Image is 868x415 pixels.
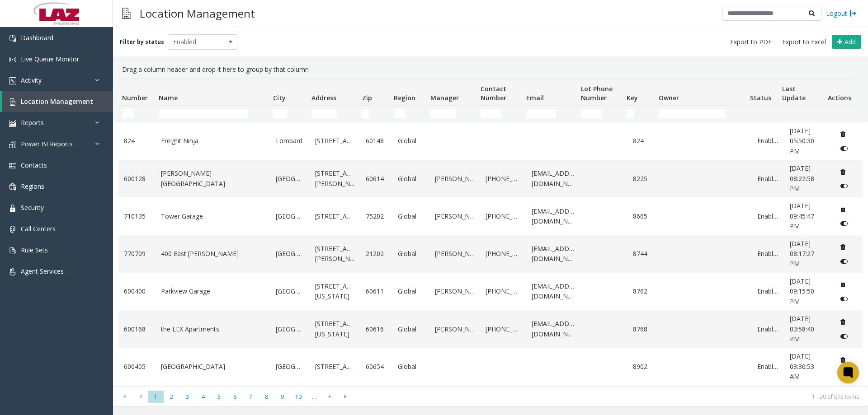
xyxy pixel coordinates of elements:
[195,391,211,403] span: Page 4
[398,174,424,184] a: Global
[155,106,269,122] td: Name Filter
[623,106,655,122] td: Key Filter
[390,106,427,122] td: Region Filter
[532,168,576,189] a: [EMAIL_ADDRESS][DOMAIN_NAME]
[135,2,259,24] h3: Location Management
[790,351,825,382] a: [DATE] 03:30:53 AM
[532,319,576,339] a: [EMAIL_ADDRESS][DOMAIN_NAME]
[324,393,336,400] span: Go to the next page
[836,202,850,217] button: Delete
[836,141,853,156] button: Disable
[120,38,164,46] label: Filter by status
[9,35,16,42] img: 'icon'
[427,106,477,122] td: Manager Filter
[9,120,16,127] img: 'icon'
[627,93,638,102] span: Key
[243,391,259,403] span: Page 7
[577,106,623,122] td: Lot Phone Number Filter
[122,93,148,102] span: Number
[122,2,131,24] img: pageIcon
[435,211,475,221] a: [PERSON_NAME]
[276,324,304,334] a: [GEOGRAPHIC_DATA]
[757,136,778,146] a: Enabled
[659,109,726,118] input: Owner Filter
[633,211,654,221] a: 8665
[124,211,150,221] a: 710135
[836,240,850,254] button: Delete
[655,106,746,122] td: Owner Filter
[532,281,576,302] a: [EMAIL_ADDRESS][DOMAIN_NAME]
[757,174,778,184] a: Enabled
[276,136,304,146] a: Lombard
[581,109,602,118] input: Lot Phone Number Filter
[836,254,853,268] button: Disable
[306,391,322,403] span: Page 11
[161,249,265,259] a: 400 East [PERSON_NAME]
[836,277,850,292] button: Delete
[9,226,16,233] img: 'icon'
[118,61,863,78] div: Drag a column header and drop it here to group by that column
[790,126,814,155] span: [DATE] 05:50:30 PM
[315,168,355,189] a: [STREET_ADDRESS][PERSON_NAME]
[113,78,868,386] div: Data table
[161,362,265,372] a: [GEOGRAPHIC_DATA]
[730,37,772,47] span: Export to PDF
[824,79,856,106] th: Actions
[276,362,304,372] a: [GEOGRAPHIC_DATA]
[315,244,355,264] a: [STREET_ADDRESS][PERSON_NAME]
[315,362,355,372] a: [STREET_ADDRESS]
[315,211,355,221] a: [STREET_ADDRESS]
[290,391,306,403] span: Page 10
[122,109,134,118] input: Number Filter
[790,239,825,269] a: [DATE] 08:17:27 PM
[398,249,424,259] a: Global
[481,109,502,118] input: Contact Number Filter
[161,136,265,146] a: Freight Ninja
[362,109,369,118] input: Zip Filter
[21,267,64,275] span: Agent Services
[633,136,654,146] a: 824
[398,362,424,372] a: Global
[340,393,352,400] span: Go to the last page
[315,136,355,146] a: [STREET_ADDRESS]
[633,362,654,372] a: 8902
[366,136,387,146] a: 60148
[633,249,654,259] a: 8744
[790,163,825,194] a: [DATE] 08:22:58 PM
[276,286,304,296] a: [GEOGRAPHIC_DATA]
[21,140,73,148] span: Power BI Reports
[9,141,16,148] img: 'icon'
[9,77,16,84] img: 'icon'
[227,391,243,403] span: Page 6
[526,93,544,102] span: Email
[276,249,304,259] a: [GEOGRAPHIC_DATA]
[366,249,387,259] a: 21202
[836,329,853,344] button: Disable
[118,106,155,122] td: Number Filter
[366,286,387,296] a: 60611
[836,127,850,141] button: Delete
[790,314,825,344] a: [DATE] 03:58:40 PM
[430,109,456,118] input: Manager Filter
[778,106,824,122] td: Last Update Filter
[161,211,265,221] a: Tower Garage
[435,324,475,334] a: [PERSON_NAME]
[824,106,856,122] td: Actions Filter
[836,216,853,231] button: Disable
[124,324,150,334] a: 600168
[790,276,825,307] a: [DATE] 09:15:50 PM
[790,164,814,193] span: [DATE] 08:22:58 PM
[359,393,859,401] kendo-pager-info: 1 - 20 of 675 items
[532,244,576,264] a: [EMAIL_ADDRESS][DOMAIN_NAME]
[633,286,654,296] a: 8762
[849,9,857,18] img: logout
[21,246,48,254] span: Rule Sets
[398,136,424,146] a: Global
[782,84,806,102] span: Last Update
[836,291,853,306] button: Disable
[532,206,576,227] a: [EMAIL_ADDRESS][DOMAIN_NAME]
[523,106,577,122] td: Email Filter
[315,281,355,302] a: [STREET_ADDRESS][US_STATE]
[362,93,372,102] span: Zip
[627,109,634,118] input: Key Filter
